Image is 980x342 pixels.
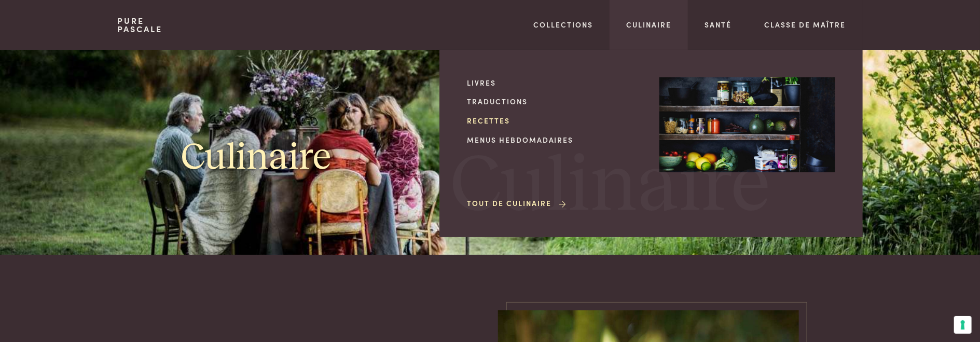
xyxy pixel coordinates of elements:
[467,115,643,126] a: Recettes
[954,316,972,334] button: Vos préférences en matière de consentement pour les technologies de suivi
[467,134,643,145] a: Menus hebdomadaires
[705,19,731,30] a: Santé
[467,96,643,107] a: Traductions
[181,134,331,181] h1: Culinaire
[467,77,643,88] a: Livres
[467,198,568,209] a: Tout de Culinaire
[626,19,671,30] a: Culinaire
[534,19,593,30] a: Collections
[659,77,835,173] img: Culinaire
[117,17,162,33] a: PurePascale
[450,147,770,226] span: Culinaire
[765,19,846,30] a: Classe de maître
